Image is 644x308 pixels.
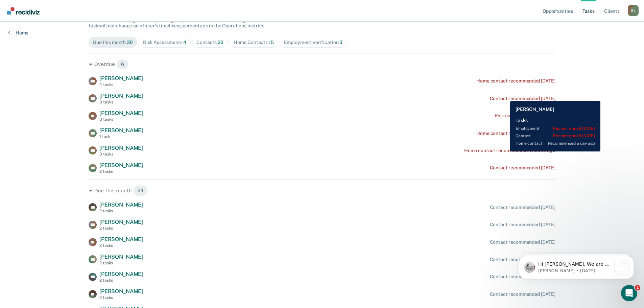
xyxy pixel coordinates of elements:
[99,202,143,208] span: [PERSON_NAME]
[99,134,143,139] div: 1 task
[99,288,143,294] span: [PERSON_NAME]
[99,169,143,174] div: 2 tasks
[339,40,342,45] span: 3
[495,113,555,119] div: Risk assessment due [DATE]
[476,78,555,84] div: Home contact recommended [DATE]
[628,5,639,16] button: Profile dropdown button
[7,7,40,15] img: Recidiviz
[464,148,555,153] div: Home contact recommended a month ago
[93,40,133,45] div: Due this month
[99,162,143,168] span: [PERSON_NAME]
[127,40,133,45] span: 30
[99,254,143,260] span: [PERSON_NAME]
[117,59,128,70] span: 6
[490,165,555,171] div: Contact recommended [DATE]
[99,110,143,116] span: [PERSON_NAME]
[218,40,223,45] span: 20
[99,152,143,157] div: 3 tasks
[628,5,639,16] div: B J
[99,278,143,283] div: 2 tasks
[99,271,143,277] span: [PERSON_NAME]
[99,261,143,265] div: 2 tasks
[509,242,644,290] iframe: Intercom notifications message
[99,226,143,231] div: 2 tasks
[490,222,555,228] div: Contact recommended [DATE]
[29,19,102,192] span: Hi [PERSON_NAME], We are so excited to announce a brand new feature: AI case note search! 📣 Findi...
[490,239,555,245] div: Contact recommended [DATE]
[99,243,143,248] div: 2 tasks
[490,96,555,101] div: Contact recommended [DATE]
[635,285,640,290] span: 2
[284,40,343,45] div: Employment Verification
[476,131,555,136] div: Home contact recommended [DATE]
[99,127,143,134] span: [PERSON_NAME]
[89,59,555,70] div: Overdue 6
[490,257,555,262] div: Contact recommended [DATE]
[89,185,555,196] div: Due this month 24
[99,117,143,122] div: 3 tasks
[234,40,274,45] div: Home Contacts
[490,205,555,210] div: Contact recommended [DATE]
[183,40,186,45] span: 4
[29,25,102,31] p: Message from Kim, sent 2w ago
[133,185,148,196] span: 24
[490,274,555,280] div: Contact recommended [DATE]
[8,30,28,36] a: Home
[99,295,143,300] div: 2 tasks
[621,285,637,301] iframe: Intercom live chat
[99,82,143,87] div: 4 tasks
[99,209,143,213] div: 2 tasks
[490,291,555,297] div: Contact recommended [DATE]
[269,40,274,45] span: 15
[99,145,143,151] span: [PERSON_NAME]
[99,236,143,242] span: [PERSON_NAME]
[89,18,265,29] span: The clients below might have upcoming requirements this month. Hiding a below task will not chang...
[99,75,143,81] span: [PERSON_NAME]
[99,219,143,225] span: [PERSON_NAME]
[196,40,223,45] div: Contacts
[99,100,143,104] div: 3 tasks
[143,40,187,45] div: Risk Assessments
[99,93,143,99] span: [PERSON_NAME]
